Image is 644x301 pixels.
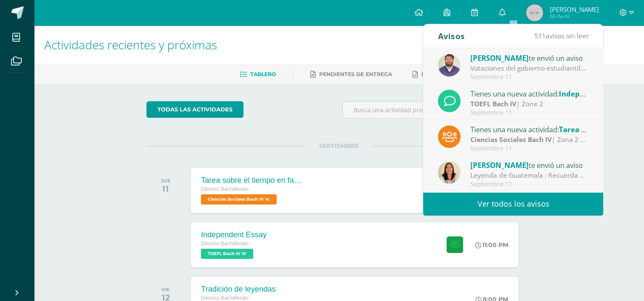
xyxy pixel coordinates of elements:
[534,31,545,40] span: 511
[470,135,552,144] strong: Ciencias Sociales Bach IV
[470,159,589,170] div: te envió un aviso
[306,142,372,150] span: SEPTIEMBRE
[421,71,459,77] span: Entregadas
[470,52,589,63] div: te envió un aviso
[470,124,589,135] div: Tienes una nueva actividad:
[470,135,589,145] div: | Zona 2 40 puntos
[526,4,543,21] img: 45x45
[146,101,243,118] a: todas las Actividades
[470,74,589,81] div: Septiembre 11
[550,5,598,14] span: [PERSON_NAME]
[319,71,392,77] span: Pendientes de entrega
[161,178,171,184] div: JUE
[470,63,589,73] div: Votaciones del gobierno estudiantil: Estimados padres de familia y estudiantes. Compartimos el si...
[470,145,589,152] div: Septiembre 11
[201,249,253,259] span: TOEFL Bach IV 'A'
[161,184,171,194] div: 11
[475,241,508,249] div: 11:00 PM
[470,88,589,99] div: Tienes una nueva actividad:
[250,71,276,77] span: Tablero
[201,230,266,239] div: Independent Essay
[470,99,589,109] div: | Zone 2
[550,13,598,20] span: Mi Perfil
[44,37,217,53] span: Actividades recientes y próximas
[201,176,303,185] div: Tarea sobre el tiempo en familia
[470,99,516,108] strong: TOEFL Bach IV
[470,170,589,180] div: Leyenda de Guatemala : Recuerda para el viernes 12 de septiembre tu presentación en pareja o indi...
[423,192,603,216] a: Ver todos los avisos
[310,68,392,81] a: Pendientes de entrega
[438,54,461,77] img: 3c88fd5534d10fcfcc6911e8303bbf43.png
[470,181,589,188] div: Septiembre 11
[201,194,277,204] span: Ciencias Sociales Bach IV 'A'
[438,24,464,48] div: Avisos
[470,53,529,63] span: [PERSON_NAME]
[470,160,529,170] span: [PERSON_NAME]
[201,241,249,247] span: Décimo Bachillerato
[240,68,276,81] a: Tablero
[534,31,588,40] span: avisos sin leer
[438,161,461,184] img: 9af45ed66f6009d12a678bb5324b5cf4.png
[470,109,589,116] div: Septiembre 11
[201,295,249,301] span: Décimo Bachillerato
[201,186,249,192] span: Décimo Bachillerato
[559,89,626,99] span: Independent Essay
[201,285,287,294] div: Tradición de leyendas
[412,68,459,81] a: Entregadas
[343,102,531,118] input: Busca una actividad próxima aquí...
